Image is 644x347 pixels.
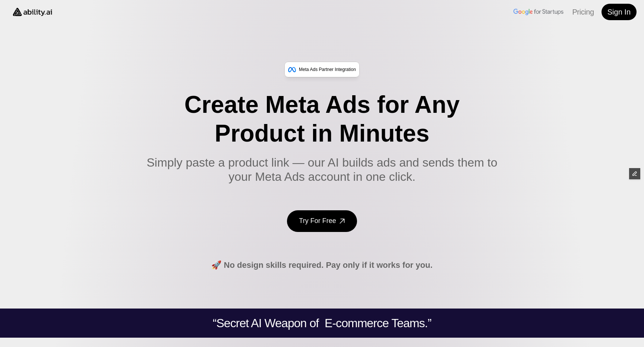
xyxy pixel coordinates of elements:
h4: Try For Free [299,216,337,226]
p: Meta Ads Partner Integration [297,66,358,73]
h2: “Secret AI Weapon of E-commerce Teams.” [187,317,457,329]
button: Edit Framer Content [629,168,640,179]
a: Sign In [602,4,637,20]
h4: 🚀 No design skills required. Pay only if it works for you. [214,260,430,271]
h1: Simply paste a product link — our AI builds ads and sends them to your Meta Ads account in one cl... [141,155,503,184]
h4: Sign In [608,7,631,17]
h1: Create Meta Ads for Any Product in Minutes [141,90,503,148]
a: Try For Free [287,210,357,232]
a: Pricing [572,7,595,17]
